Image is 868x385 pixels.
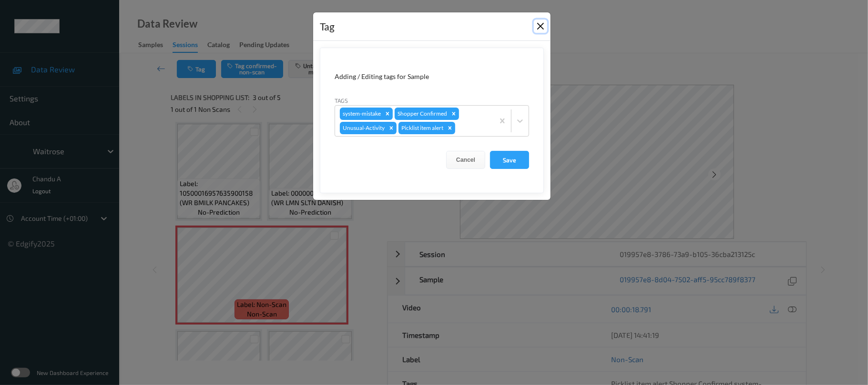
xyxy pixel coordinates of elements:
div: Remove Picklist item alert [445,122,455,134]
div: Shopper Confirmed [395,108,449,120]
div: system-mistake [340,108,382,120]
div: Remove Shopper Confirmed [449,108,459,120]
button: Close [534,20,547,33]
div: Remove Unusual-Activity [386,122,397,134]
div: Picklist item alert [398,122,445,134]
button: Cancel [446,151,485,169]
div: Tag [320,19,335,34]
label: Tags [335,96,348,105]
div: Remove system-mistake [382,108,393,120]
div: Unusual-Activity [340,122,386,134]
button: Save [490,151,529,169]
div: Adding / Editing tags for Sample [335,72,529,81]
